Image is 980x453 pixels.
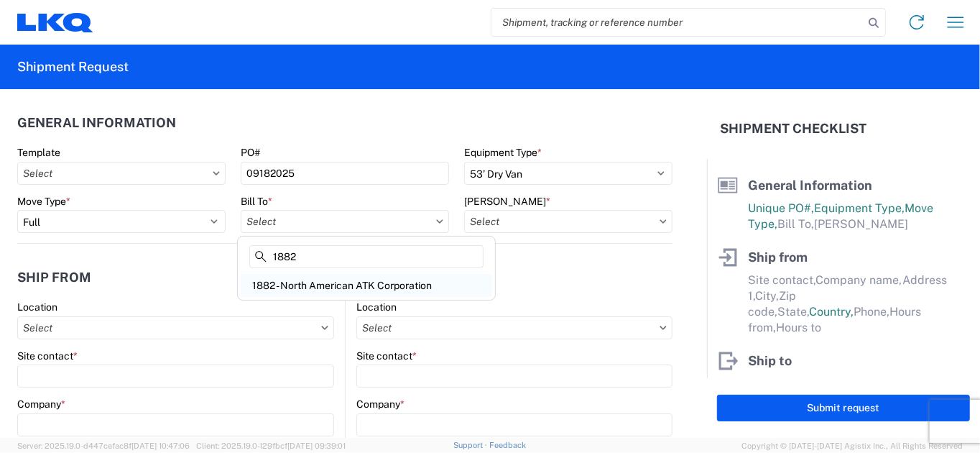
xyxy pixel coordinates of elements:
[776,321,821,334] span: Hours to
[17,301,57,314] label: Location
[356,398,405,411] label: Company
[777,305,809,319] span: State,
[17,116,176,130] h2: General Information
[748,273,815,287] span: Site contact,
[356,349,417,362] label: Site contact
[755,289,779,303] span: City,
[464,195,550,208] label: [PERSON_NAME]
[356,316,672,339] input: Select
[809,305,854,319] span: Country,
[814,201,905,215] span: Equipment Type,
[241,274,492,297] div: 1882 - North American ATK Corporation
[17,316,334,339] input: Select
[464,210,672,233] input: Select
[17,398,65,411] label: Company
[491,9,864,36] input: Shipment, tracking or reference number
[453,441,489,449] a: Support
[748,377,815,390] span: Site contact,
[748,353,792,368] span: Ship to
[17,349,78,362] label: Site contact
[748,201,814,215] span: Unique PO#,
[17,270,91,285] h2: Ship from
[241,195,272,208] label: Bill To
[131,441,190,450] span: [DATE] 10:47:06
[356,301,397,314] label: Location
[720,120,866,137] h2: Shipment Checklist
[741,439,963,452] span: Copyright © [DATE]-[DATE] Agistix Inc., All Rights Reserved
[464,146,542,159] label: Equipment Type
[17,195,70,208] label: Move Type
[489,441,526,449] a: Feedback
[748,250,808,265] span: Ship from
[17,162,226,185] input: Select
[17,58,129,75] h2: Shipment Request
[17,146,60,159] label: Template
[777,217,814,231] span: Bill To,
[815,273,902,287] span: Company name,
[17,441,190,450] span: Server: 2025.19.0-d447cefac8f
[241,210,449,233] input: Select
[717,395,970,421] button: Submit request
[748,178,872,193] span: General Information
[241,146,260,159] label: PO#
[815,377,902,390] span: Company name,
[814,217,908,231] span: [PERSON_NAME]
[196,441,346,450] span: Client: 2025.19.0-129fbcf
[854,305,889,319] span: Phone,
[287,441,346,450] span: [DATE] 09:39:01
